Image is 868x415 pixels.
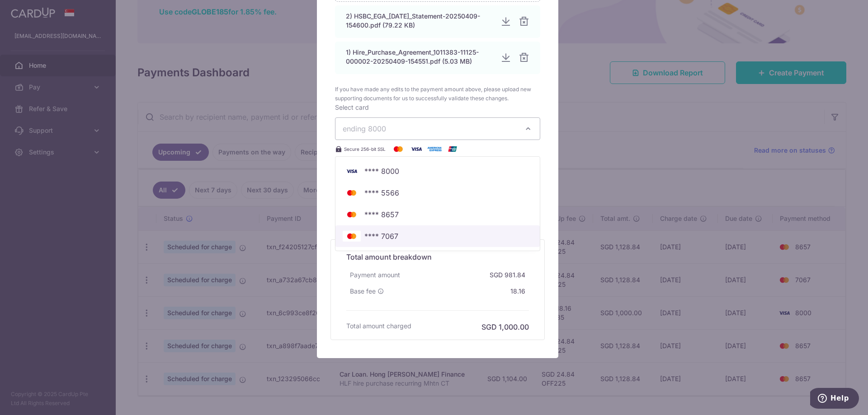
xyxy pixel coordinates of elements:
span: ending 8000 [343,124,386,133]
span: If you have made any edits to the payment amount above, please upload new supporting documents fo... [335,85,540,103]
div: SGD 981.84 [486,267,529,283]
div: 2) HSBC_EGA_[DATE]_Statement-20250409-154600.pdf (79.22 KB) [346,12,493,30]
img: Visa [407,144,425,154]
div: 1) Hire_Purchase_Agreement_1011383-11125-000002-20250409-154551.pdf (5.03 MB) [346,48,493,66]
div: Payment amount [346,267,404,283]
img: Bank Card [343,209,361,220]
span: Base fee [350,287,376,296]
img: UnionPay [443,144,462,154]
button: ending 8000 [335,117,540,140]
img: Mastercard [389,144,407,154]
img: Bank Card [343,231,361,242]
img: Bank Card [343,187,361,198]
label: Select card [335,103,369,112]
div: 18.16 [507,283,529,299]
img: American Express [425,144,443,154]
img: Bank Card [343,166,361,177]
h6: Total amount charged [346,322,411,331]
h5: Total amount breakdown [346,252,529,262]
iframe: Opens a widget where you can find more information [810,388,859,410]
h6: SGD 1,000.00 [481,322,529,332]
span: Secure 256-bit SSL [344,145,386,153]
